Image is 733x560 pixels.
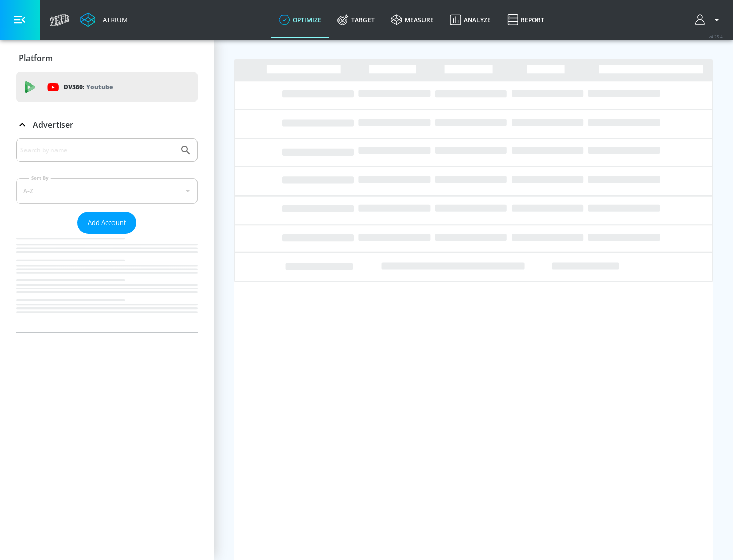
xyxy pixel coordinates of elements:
a: measure [383,2,442,38]
label: Sort By [29,175,51,181]
div: A-Z [16,178,198,204]
div: Platform [16,44,198,72]
a: Report [499,2,552,38]
a: optimize [271,2,329,38]
a: Atrium [80,12,128,27]
p: Platform [19,52,53,64]
div: Advertiser [16,110,198,139]
div: DV360: Youtube [16,72,198,102]
div: Advertiser [16,138,198,332]
p: Youtube [86,81,113,92]
span: Add Account [88,217,126,229]
a: Analyze [442,2,499,38]
span: v 4.25.4 [709,34,723,39]
p: Advertiser [33,119,73,130]
button: Add Account [77,212,136,234]
input: Search by name [20,144,175,157]
div: Atrium [99,15,128,24]
nav: list of Advertiser [16,234,198,332]
p: DV360: [64,81,113,93]
a: Target [329,2,383,38]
